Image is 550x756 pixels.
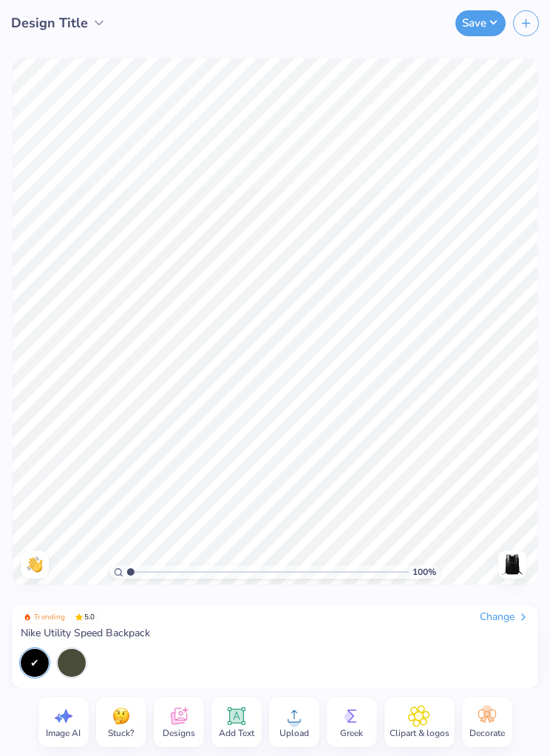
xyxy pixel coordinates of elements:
span: Designs [163,727,195,739]
img: Back [500,553,524,576]
span: Decorate [469,727,505,739]
span: Clipart & logos [390,727,449,739]
button: Badge Button [21,610,68,624]
div: Change [480,610,529,624]
span: Nike Utility Speed Backpack [21,627,150,640]
span: Add Text [219,727,254,739]
span: 5.0 [71,610,99,624]
img: Stuck? [110,705,132,727]
img: Trending sort [24,613,31,621]
span: Trending [34,613,65,621]
span: Design Title [11,13,88,33]
span: Greek [340,727,363,739]
span: Stuck? [108,727,134,739]
span: Upload [279,727,309,739]
span: 100 % [412,565,436,579]
button: Save [455,10,506,36]
span: Image AI [46,727,81,739]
